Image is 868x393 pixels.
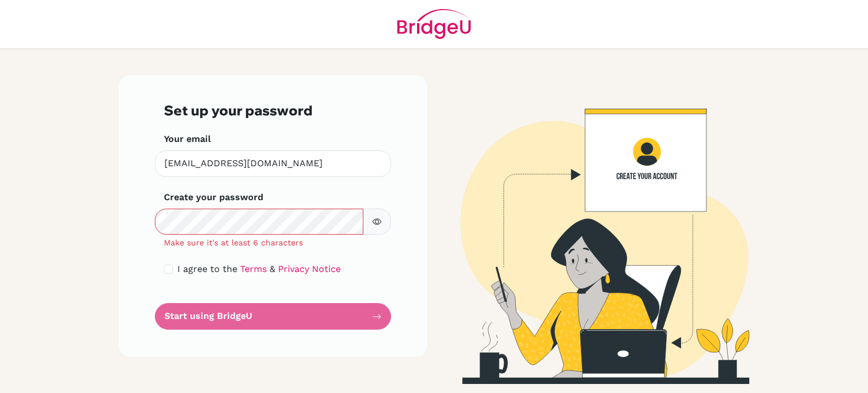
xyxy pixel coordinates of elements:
span: & [270,264,275,274]
a: Privacy Notice [278,264,341,274]
h3: Set up your password [164,102,382,119]
div: Make sure it's at least 6 characters [155,237,391,249]
a: Terms [240,264,267,274]
input: Insert your email* [155,150,391,177]
span: I agree to the [177,264,237,274]
label: Create your password [164,191,263,204]
label: Your email [164,132,211,146]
